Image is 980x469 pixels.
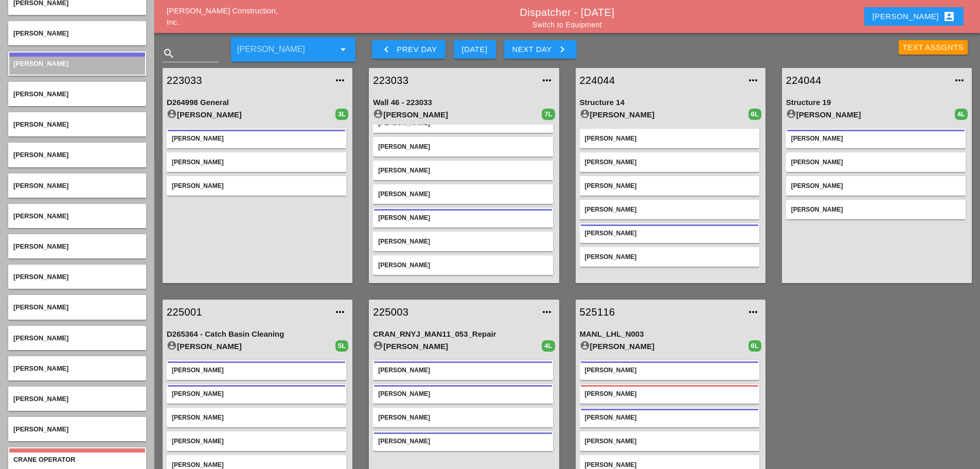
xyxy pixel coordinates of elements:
[167,328,348,340] div: D265364 - Catch Basin Cleaning
[747,74,759,86] i: more_horiz
[541,306,553,318] i: more_horiz
[172,134,341,143] div: [PERSON_NAME]
[791,134,960,143] div: [PERSON_NAME]
[172,158,341,167] div: [PERSON_NAME]
[373,304,534,320] a: 225003
[167,340,335,353] div: [PERSON_NAME]
[167,97,348,109] div: D264998 General
[786,97,968,109] div: Structure 19
[454,40,496,59] button: [DATE]
[556,43,568,56] i: keyboard_arrow_right
[378,260,547,270] div: [PERSON_NAME]
[580,340,749,353] div: [PERSON_NAME]
[13,242,68,250] span: [PERSON_NAME]
[378,213,547,222] div: [PERSON_NAME]
[163,47,175,60] i: search
[378,366,547,375] div: [PERSON_NAME]
[585,252,754,262] div: [PERSON_NAME]
[943,10,955,23] i: account_box
[373,97,555,109] div: Wall 46 - 223033
[953,74,966,86] i: more_horiz
[532,21,602,29] a: Switch to Equipment
[580,340,590,351] i: account_circle
[373,109,542,121] div: [PERSON_NAME]
[167,340,177,351] i: account_circle
[378,237,547,246] div: [PERSON_NAME]
[903,42,964,54] div: Text Assgnts
[167,109,335,121] div: [PERSON_NAME]
[378,142,547,151] div: [PERSON_NAME]
[172,413,341,422] div: [PERSON_NAME]
[542,109,555,120] div: 7L
[585,437,754,446] div: [PERSON_NAME]
[13,456,75,463] span: Crane Operator
[747,306,759,318] i: more_horiz
[378,437,547,446] div: [PERSON_NAME]
[955,109,968,120] div: 4L
[172,366,341,375] div: [PERSON_NAME]
[13,60,68,67] span: [PERSON_NAME]
[172,437,341,446] div: [PERSON_NAME]
[786,73,947,88] a: 224044
[13,90,68,98] span: [PERSON_NAME]
[585,205,754,214] div: [PERSON_NAME]
[580,109,749,121] div: [PERSON_NAME]
[167,6,278,27] a: [PERSON_NAME] Construction, Inc.
[13,334,68,342] span: [PERSON_NAME]
[504,40,577,59] button: Next Day
[335,340,348,352] div: 5L
[378,389,547,398] div: [PERSON_NAME]
[791,158,960,167] div: [PERSON_NAME]
[167,109,177,119] i: account_circle
[337,43,349,56] i: arrow_drop_down
[864,7,964,26] button: [PERSON_NAME]
[335,109,348,120] div: 3L
[585,181,754,190] div: [PERSON_NAME]
[585,229,754,238] div: [PERSON_NAME]
[372,40,445,59] button: Prev Day
[172,181,341,190] div: [PERSON_NAME]
[380,43,393,56] i: keyboard_arrow_left
[899,40,968,55] button: Text Assgnts
[786,109,796,119] i: account_circle
[13,120,68,128] span: [PERSON_NAME]
[13,395,68,403] span: [PERSON_NAME]
[167,304,328,320] a: 225001
[373,328,555,340] div: CRAN_RNYJ_MAN11_053_Repair
[872,10,955,23] div: [PERSON_NAME]
[380,43,437,56] div: Prev Day
[334,306,346,318] i: more_horiz
[786,109,955,121] div: [PERSON_NAME]
[167,73,328,88] a: 223033
[13,364,68,372] span: [PERSON_NAME]
[791,205,960,214] div: [PERSON_NAME]
[373,73,534,88] a: 223033
[13,29,68,37] span: [PERSON_NAME]
[334,74,346,86] i: more_horiz
[373,340,383,351] i: account_circle
[512,43,568,56] div: Next Day
[580,97,761,109] div: Structure 14
[580,304,741,320] a: 525116
[541,74,553,86] i: more_horiz
[373,109,383,119] i: account_circle
[749,109,761,120] div: 6L
[580,73,741,88] a: 224044
[791,181,960,190] div: [PERSON_NAME]
[585,413,754,422] div: [PERSON_NAME]
[373,340,542,353] div: [PERSON_NAME]
[585,366,754,375] div: [PERSON_NAME]
[462,44,488,56] div: [DATE]
[13,151,68,159] span: [PERSON_NAME]
[172,389,341,398] div: [PERSON_NAME]
[580,109,590,119] i: account_circle
[13,303,68,311] span: [PERSON_NAME]
[580,328,761,340] div: MANL_LHL_N003
[542,340,555,352] div: 4L
[749,340,761,352] div: 6L
[13,182,68,189] span: [PERSON_NAME]
[585,158,754,167] div: [PERSON_NAME]
[378,413,547,422] div: [PERSON_NAME]
[585,134,754,143] div: [PERSON_NAME]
